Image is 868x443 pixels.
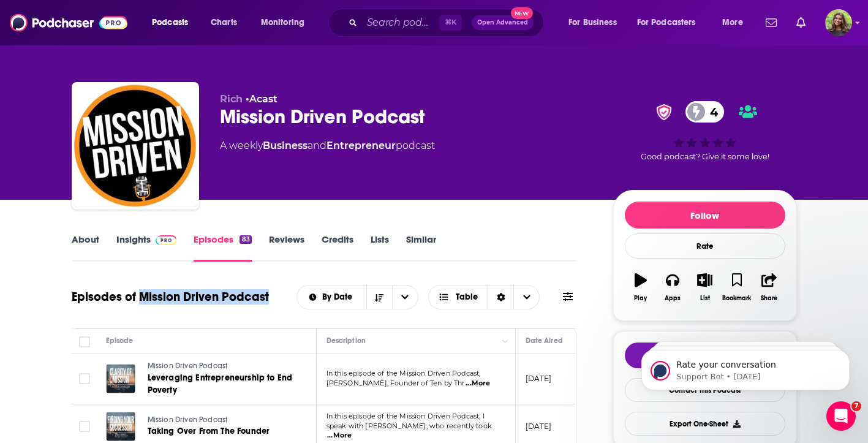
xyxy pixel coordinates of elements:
[825,9,852,36] button: Show profile menu
[700,295,710,302] div: List
[526,373,552,384] p: [DATE]
[156,235,177,245] img: Podchaser Pro
[148,362,228,370] span: Mission Driven Podcast
[116,233,177,262] a: InsightsPodchaser Pro
[722,14,743,31] span: More
[698,101,724,123] span: 4
[72,289,269,305] h1: Episodes of Mission Driven Podcast
[625,202,785,229] button: Follow
[194,233,251,262] a: Episodes83
[366,286,392,309] button: Sort Direction
[72,233,99,262] a: About
[322,233,353,262] a: Credits
[825,9,852,36] img: User Profile
[297,293,366,301] button: open menu
[74,85,197,207] img: Mission Driven Podcast
[148,373,293,395] span: Leveraging Entrepreneurship to End Poverty
[657,265,689,309] button: Apps
[625,412,785,436] button: Export One-Sheet
[722,295,751,302] div: Bookmark
[689,265,720,309] button: List
[152,14,188,31] span: Podcasts
[240,235,251,244] div: 83
[825,9,852,36] span: Logged in as reagan34226
[148,425,293,437] a: Taking Over From The Founder
[220,93,243,105] span: Rich
[269,233,304,262] a: Reviews
[326,369,481,377] span: In this episode of the Mission Driven Podcast,
[526,333,563,348] div: Date Aired
[625,233,785,259] div: Rate
[753,265,785,309] button: Share
[714,13,758,32] button: open menu
[261,14,304,31] span: Monitoring
[629,13,714,32] button: open menu
[428,285,540,309] button: Choose View
[439,15,462,31] span: ⌘ K
[613,93,797,169] div: verified Badge4Good podcast? Give it some love!
[568,14,617,31] span: For Business
[148,426,270,436] span: Taking Over From The Founder
[326,140,396,151] a: Entrepreneur
[340,9,556,37] div: Search podcasts, credits, & more...
[488,286,513,309] div: Sort Direction
[371,233,389,262] a: Lists
[362,13,439,32] input: Search podcasts, credits, & more...
[326,379,465,387] span: [PERSON_NAME], Founder of Ten by Thr
[761,295,777,302] div: Share
[308,140,326,151] span: and
[851,401,861,411] span: 7
[220,138,435,153] div: A weekly podcast
[392,286,418,309] button: open menu
[203,13,244,32] a: Charts
[625,265,657,309] button: Play
[10,11,127,34] img: Podchaser - Follow, Share and Rate Podcasts
[326,422,492,430] span: speak with [PERSON_NAME], who recently took
[326,333,366,348] div: Description
[641,152,769,161] span: Good podcast? Give it some love!
[263,140,308,151] a: Business
[456,293,478,301] span: Table
[246,93,277,105] span: •
[826,401,856,431] iframe: Intercom live chat
[685,101,724,123] a: 4
[498,334,513,349] button: Column Actions
[526,421,552,431] p: [DATE]
[148,415,228,424] span: Mission Driven Podcast
[472,15,534,30] button: Open AdvancedNew
[79,373,90,384] span: Toggle select row
[79,421,90,432] span: Toggle select row
[637,14,696,31] span: For Podcasters
[211,14,237,31] span: Charts
[406,233,436,262] a: Similar
[665,295,681,302] div: Apps
[652,104,676,120] img: verified Badge
[477,20,528,26] span: Open Advanced
[252,13,320,32] button: open menu
[249,93,277,105] a: Acast
[322,293,357,301] span: By Date
[148,415,293,426] a: Mission Driven Podcast
[326,412,485,420] span: In this episode of the Mission Driven Podcast, I
[148,361,295,372] a: Mission Driven Podcast
[761,12,782,33] a: Show notifications dropdown
[466,379,490,388] span: ...More
[560,13,632,32] button: open menu
[623,324,868,410] iframe: Intercom notifications message
[511,7,533,19] span: New
[106,333,134,348] div: Episode
[634,295,647,302] div: Play
[143,13,204,32] button: open menu
[721,265,753,309] button: Bookmark
[148,372,295,396] a: Leveraging Entrepreneurship to End Poverty
[296,285,418,309] h2: Choose List sort
[791,12,810,33] a: Show notifications dropdown
[327,431,352,441] span: ...More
